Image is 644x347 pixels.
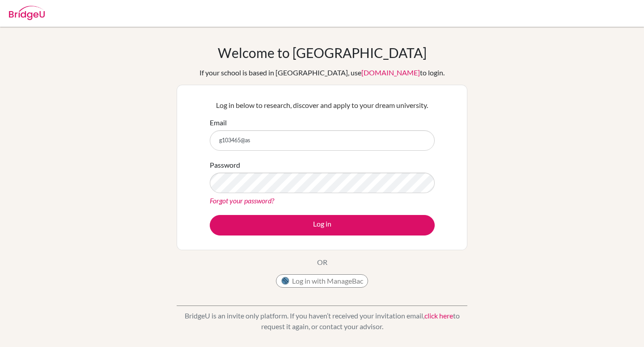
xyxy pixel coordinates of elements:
button: Log in [210,215,435,235]
a: Forgot your password? [210,196,274,205]
img: Bridge-U [9,6,45,20]
div: If your school is based in [GEOGRAPHIC_DATA], use to login. [199,67,445,78]
a: click here [424,311,453,320]
a: [DOMAIN_NAME] [361,68,420,77]
p: Log in below to research, discover and apply to your dream university. [210,100,435,111]
label: Email [210,117,227,128]
p: OR [317,257,327,268]
label: Password [210,160,240,170]
p: BridgeU is an invite only platform. If you haven’t received your invitation email, to request it ... [177,310,467,332]
h1: Welcome to [GEOGRAPHIC_DATA] [218,45,427,61]
button: Log in with ManageBac [276,274,368,288]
